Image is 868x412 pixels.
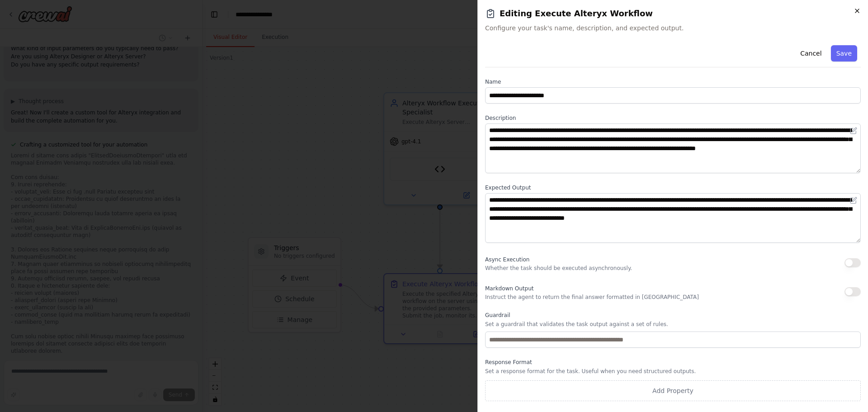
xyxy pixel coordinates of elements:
p: Whether the task should be executed asynchronously. [485,265,632,272]
span: Async Execution [485,256,529,263]
button: Open in editor [848,195,859,206]
button: Cancel [795,45,827,62]
p: Set a guardrail that validates the task output against a set of rules. [485,321,861,328]
span: Markdown Output [485,285,533,292]
label: Description [485,114,861,122]
button: Add Property [485,380,861,401]
label: Name [485,78,861,85]
label: Response Format [485,359,861,366]
button: Save [831,45,857,62]
label: Guardrail [485,312,861,319]
h2: Editing Execute Alteryx Workflow [485,7,861,20]
span: Configure your task's name, description, and expected output. [485,24,861,33]
button: Open in editor [848,125,859,136]
label: Expected Output [485,184,861,191]
p: Set a response format for the task. Useful when you need structured outputs. [485,368,861,375]
p: Instruct the agent to return the final answer formatted in [GEOGRAPHIC_DATA] [485,294,699,301]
